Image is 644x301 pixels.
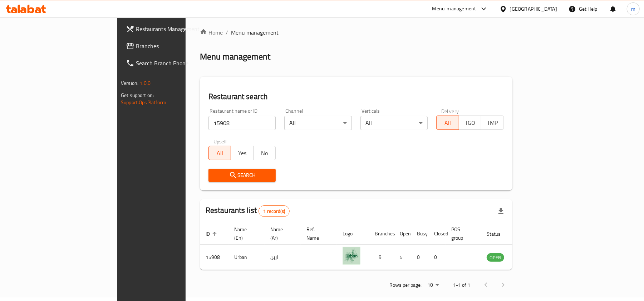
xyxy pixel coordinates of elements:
td: 9 [369,245,394,270]
td: اربن [265,245,301,270]
span: POS group [451,225,472,242]
span: Name (En) [234,225,256,242]
nav: breadcrumb [200,28,512,37]
label: Delivery [441,108,459,113]
button: TMP [481,116,504,130]
h2: Menu management [200,51,270,62]
button: No [253,146,276,160]
div: Menu-management [432,5,476,13]
button: Search [208,169,276,182]
button: All [208,146,231,160]
button: All [436,116,459,130]
td: 5 [394,245,411,270]
a: Search Branch Phone [120,55,225,72]
h2: Restaurants list [206,205,290,217]
th: Branches [369,223,394,245]
td: 0 [428,245,446,270]
span: Restaurants Management [136,25,219,33]
label: Upsell [213,139,227,144]
span: Yes [234,148,251,158]
span: OPEN [487,254,504,262]
span: No [256,148,273,158]
th: Busy [411,223,428,245]
div: [GEOGRAPHIC_DATA] [510,5,557,13]
span: Branches [136,42,219,50]
th: Logo [337,223,369,245]
p: 1-1 of 1 [453,281,470,290]
th: Closed [428,223,446,245]
a: Branches [120,37,225,55]
span: Menu management [231,28,279,37]
span: ID [206,230,219,238]
span: All [212,148,228,158]
span: TMP [484,118,501,128]
td: 0 [411,245,428,270]
span: Search [214,171,270,180]
a: Support.OpsPlatform [121,98,166,107]
span: Search Branch Phone [136,59,219,67]
img: Urban [343,247,360,265]
th: Open [394,223,411,245]
span: Version: [121,78,138,88]
div: Export file [492,203,510,220]
div: Total records count [259,205,290,217]
div: All [360,116,428,130]
div: Rows per page: [424,280,442,291]
button: TGO [459,116,482,130]
li: / [226,28,228,37]
button: Yes [231,146,254,160]
span: Status [487,230,510,238]
span: Name (Ar) [270,225,292,242]
span: Ref. Name [306,225,328,242]
span: All [439,118,456,128]
span: TGO [462,118,479,128]
span: 1 record(s) [259,208,289,215]
div: All [284,116,352,130]
span: Get support on: [121,91,154,100]
span: 1.0.0 [139,78,151,88]
table: enhanced table [200,223,543,270]
span: m [631,5,635,13]
td: Urban [228,245,265,270]
div: OPEN [487,253,504,262]
input: Search for restaurant name or ID.. [208,116,276,130]
h2: Restaurant search [208,91,504,102]
a: Restaurants Management [120,20,225,37]
p: Rows per page: [389,281,422,290]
